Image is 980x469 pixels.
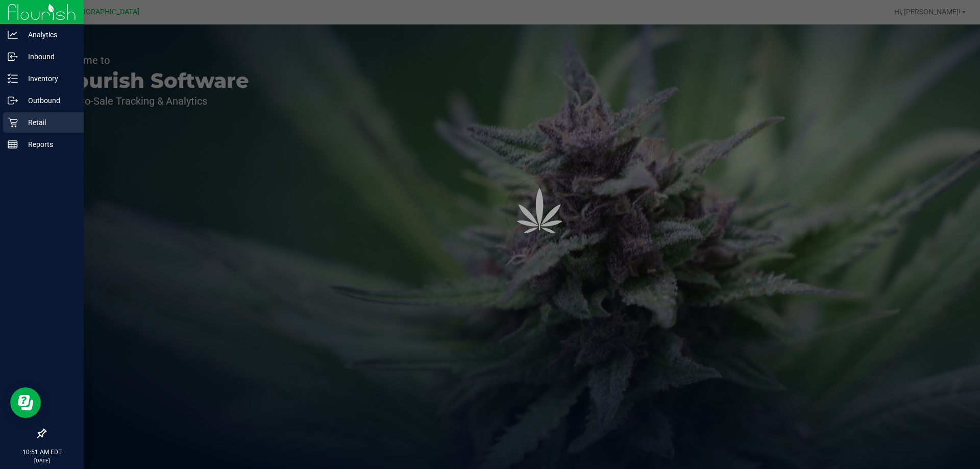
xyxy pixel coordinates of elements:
[8,73,18,84] inline-svg: Inventory
[18,138,79,151] p: Reports
[8,52,18,62] inline-svg: Inbound
[18,94,79,107] p: Outbound
[18,51,79,63] p: Inbound
[8,117,18,128] inline-svg: Retail
[10,387,41,418] iframe: Resource center
[8,30,18,40] inline-svg: Analytics
[8,95,18,106] inline-svg: Outbound
[18,116,79,129] p: Retail
[5,457,79,464] p: [DATE]
[18,72,79,85] p: Inventory
[8,139,18,150] inline-svg: Reports
[5,448,79,457] p: 10:51 AM EDT
[18,29,79,41] p: Analytics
